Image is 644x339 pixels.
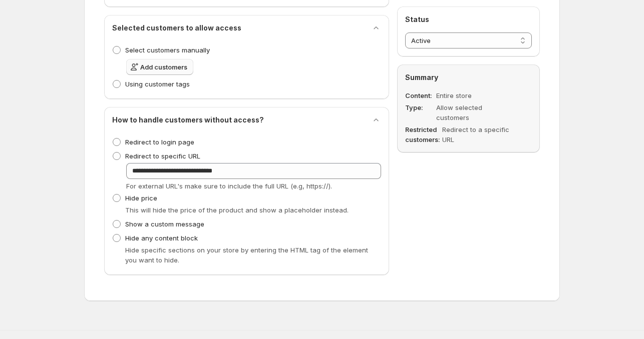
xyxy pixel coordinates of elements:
[125,246,368,264] span: Hide specific sections on your store by entering the HTML tag of the element you want to hide.
[126,59,193,75] button: Add customers
[125,234,198,242] span: Hide any content block
[125,152,200,160] span: Redirect to specific URL
[140,62,187,72] span: Add customers
[405,102,434,122] dt: Type:
[405,90,434,100] dt: Content:
[112,23,241,33] h2: Selected customers to allow access
[125,220,204,228] span: Show a custom message
[125,80,190,88] span: Using customer tags
[125,46,210,54] span: Select customers manually
[405,14,532,24] h2: Status
[442,124,512,144] dd: Redirect to a specific URL
[126,182,332,190] span: For external URL's make sure to include the full URL (e.g, https://).
[436,102,506,122] dd: Allow selected customers
[405,72,532,82] h2: Summary
[112,115,264,125] h2: How to handle customers without access?
[436,90,506,100] dd: Entire store
[125,138,194,146] span: Redirect to login page
[125,194,157,202] span: Hide price
[125,206,349,214] span: This will hide the price of the product and show a placeholder instead.
[405,124,440,144] dt: Restricted customers:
